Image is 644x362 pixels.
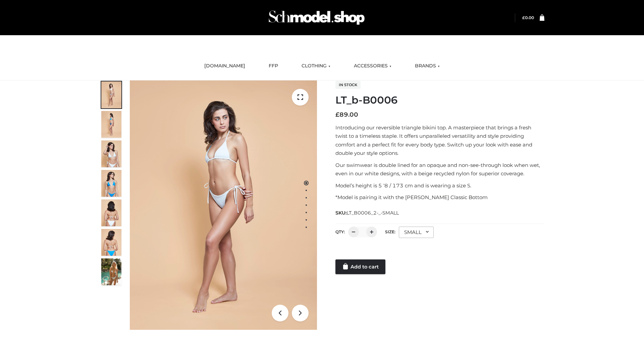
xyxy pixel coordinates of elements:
[101,111,121,138] img: ArielClassicBikiniTop_CloudNine_AzureSky_OW114ECO_2-scaled.jpg
[130,80,317,330] img: ArielClassicBikiniTop_CloudNine_AzureSky_OW114ECO_1
[335,259,385,274] a: Add to cart
[410,59,445,73] a: BRANDS
[101,229,121,256] img: ArielClassicBikiniTop_CloudNine_AzureSky_OW114ECO_8-scaled.jpg
[297,59,335,73] a: CLOTHING
[335,81,361,89] span: In stock
[101,170,121,197] img: ArielClassicBikiniTop_CloudNine_AzureSky_OW114ECO_4-scaled.jpg
[264,59,283,73] a: FFP
[335,161,544,178] p: Our swimwear is double lined for an opaque and non-see-through look when wet, even in our white d...
[335,181,544,190] p: Model’s height is 5 ‘8 / 173 cm and is wearing a size S.
[335,123,544,158] p: Introducing our reversible triangle bikini top. A masterpiece that brings a fresh twist to a time...
[101,81,121,108] img: ArielClassicBikiniTop_CloudNine_AzureSky_OW114ECO_1-scaled.jpg
[522,15,534,20] a: £0.00
[101,140,121,167] img: ArielClassicBikiniTop_CloudNine_AzureSky_OW114ECO_3-scaled.jpg
[101,199,121,226] img: ArielClassicBikiniTop_CloudNine_AzureSky_OW114ECO_7-scaled.jpg
[522,15,525,20] span: £
[335,193,544,202] p: *Model is pairing it with the [PERSON_NAME] Classic Bottom
[335,111,339,118] span: £
[385,229,395,234] label: Size:
[101,258,121,285] img: Arieltop_CloudNine_AzureSky2.jpg
[266,4,367,31] img: Schmodel Admin 964
[349,59,396,73] a: ACCESSORIES
[522,15,534,20] bdi: 0.00
[335,209,399,217] span: SKU:
[335,111,358,118] bdi: 89.00
[399,227,434,238] div: SMALL
[346,210,399,216] span: LT_B0006_2-_-SMALL
[335,229,345,234] label: QTY:
[335,94,544,106] h1: LT_b-B0006
[199,59,250,73] a: [DOMAIN_NAME]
